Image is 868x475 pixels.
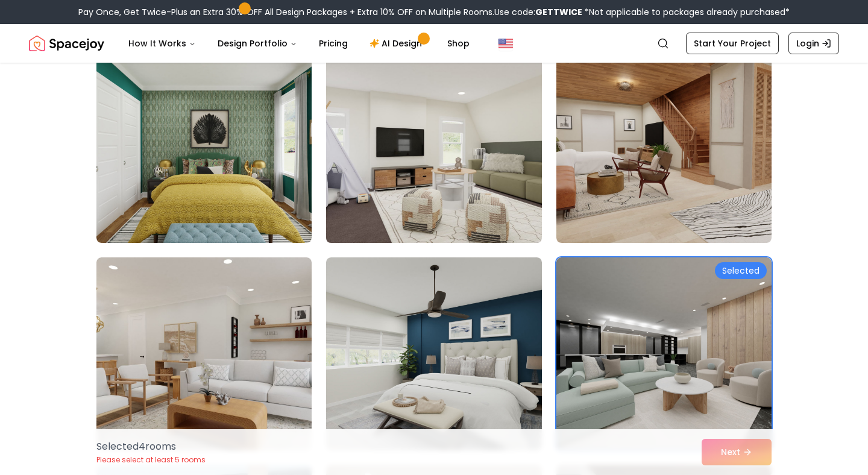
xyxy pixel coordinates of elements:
[96,455,206,465] p: Please select at least 5 rooms
[96,439,206,454] p: Selected 4 room s
[582,6,790,18] span: *Not applicable to packages already purchased*
[498,36,513,51] img: United States
[788,33,839,54] a: Login
[715,262,767,279] div: Selected
[78,6,790,18] div: Pay Once, Get Twice-Plus an Extra 30% OFF All Design Packages + Extra 10% OFF on Multiple Rooms.
[309,31,357,55] a: Pricing
[556,257,772,450] img: Room room-78
[686,33,779,54] a: Start Your Project
[29,31,104,55] a: Spacejoy
[535,6,582,18] b: GETTWICE
[321,45,547,248] img: Room room-74
[556,50,772,243] img: Room room-75
[119,31,479,55] nav: Main
[360,31,435,55] a: AI Design
[29,24,839,63] nav: Global
[119,31,206,55] button: How It Works
[96,257,312,450] img: Room room-76
[96,50,312,243] img: Room room-73
[438,31,479,55] a: Shop
[208,31,307,55] button: Design Portfolio
[326,257,541,450] img: Room room-77
[29,31,104,55] img: Spacejoy Logo
[494,6,582,18] span: Use code:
